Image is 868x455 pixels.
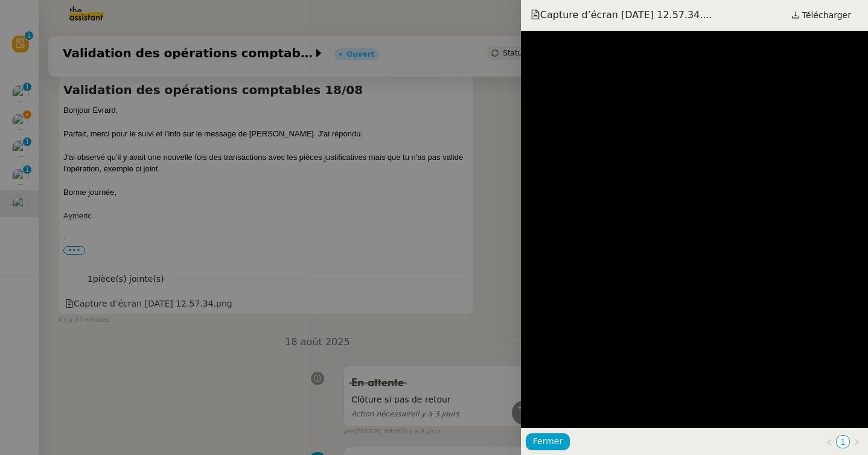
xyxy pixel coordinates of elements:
span: Télécharger [802,7,851,23]
button: Page précédente [823,435,836,448]
span: Capture d’écran [DATE] 12.57.34.... [531,8,712,22]
button: Page suivante [850,435,863,448]
button: Fermer [526,433,570,450]
a: 1 [837,436,849,448]
a: Télécharger [784,7,858,24]
li: 1 [836,435,850,448]
span: Fermer [533,434,563,448]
